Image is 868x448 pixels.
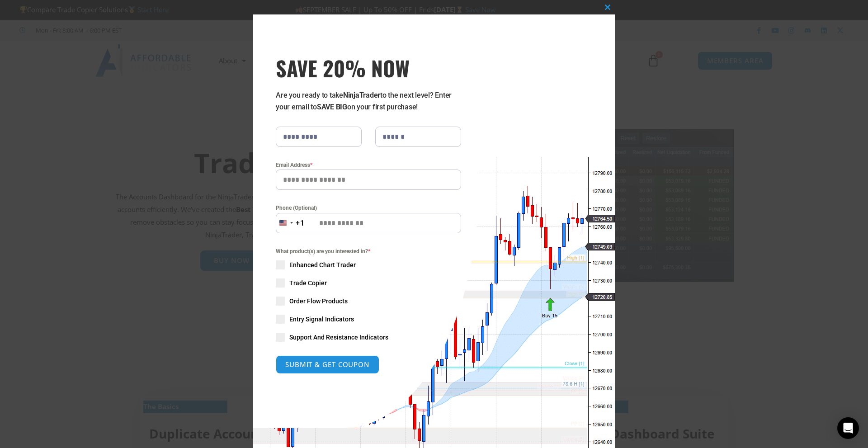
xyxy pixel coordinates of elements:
[276,213,305,233] button: Selected country
[276,278,461,288] label: Trade Copier
[276,203,461,212] label: Phone (Optional)
[289,260,356,269] span: Enhanced Chart Trader
[276,160,461,170] label: Email Address
[343,91,380,99] strong: NinjaTrader
[296,217,305,229] div: +1
[276,315,461,324] label: Entry Signal Indicators
[317,103,347,111] strong: SAVE BIG
[837,417,859,439] div: Open Intercom Messenger
[289,297,348,306] span: Order Flow Products
[276,260,461,269] label: Enhanced Chart Trader
[276,247,461,256] span: What product(s) are you interested in?
[289,315,354,324] span: Entry Signal Indicators
[289,333,388,342] span: Support And Resistance Indicators
[276,90,461,113] p: Are you ready to take to the next level? Enter your email to on your first purchase!
[289,278,327,288] span: Trade Copier
[276,55,461,80] h3: SAVE 20% NOW
[276,297,461,306] label: Order Flow Products
[276,355,379,374] button: SUBMIT & GET COUPON
[276,333,461,342] label: Support And Resistance Indicators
